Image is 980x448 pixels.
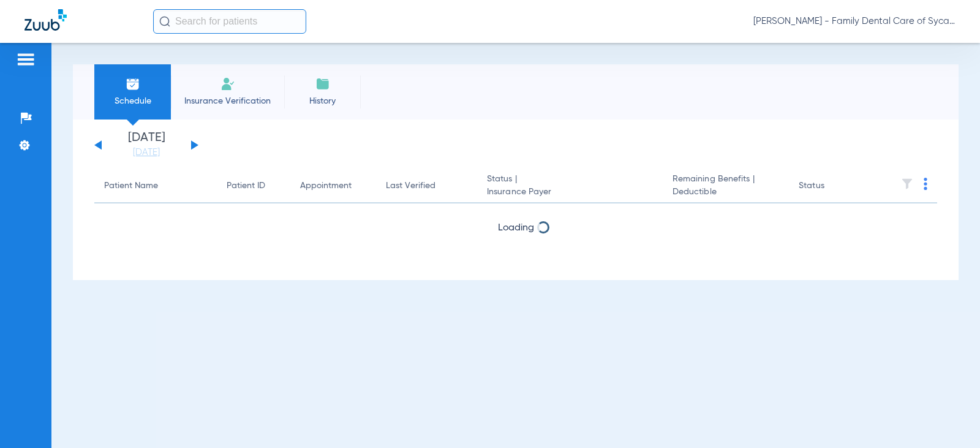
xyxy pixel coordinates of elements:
li: [DATE] [110,132,183,159]
img: Zuub Logo [24,9,67,31]
span: History [293,95,352,107]
a: [DATE] [110,146,183,159]
span: Insurance Verification [180,95,275,107]
div: Last Verified [386,180,467,192]
img: History [315,77,330,91]
img: Schedule [126,77,140,91]
div: Appointment [300,180,366,192]
span: Schedule [104,95,162,107]
span: [PERSON_NAME] - Family Dental Care of Sycamore [753,15,956,28]
th: Remaining Benefits | [663,169,789,203]
div: Patient ID [227,180,265,192]
div: Last Verified [386,180,435,192]
span: Loading [498,223,534,233]
div: Patient Name [104,180,158,192]
img: filter.svg [901,178,913,190]
div: Patient Name [104,180,207,192]
th: Status | [477,169,663,203]
th: Status [789,169,872,203]
span: Insurance Payer [487,186,653,199]
input: Search for patients [153,9,306,34]
img: Search Icon [159,16,170,27]
img: hamburger-icon [16,52,36,67]
img: group-dot-blue.svg [924,178,927,190]
img: Manual Insurance Verification [221,77,235,91]
span: Deductible [673,186,779,199]
div: Appointment [300,180,352,192]
div: Patient ID [227,180,281,192]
